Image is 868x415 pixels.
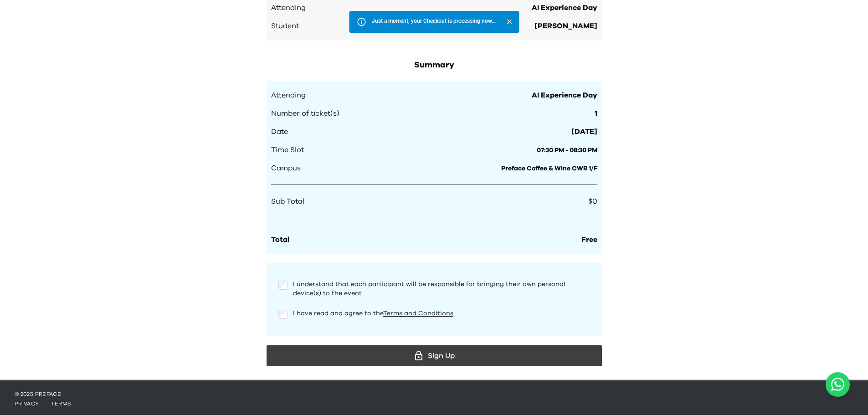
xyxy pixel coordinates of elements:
[271,20,299,31] span: Student
[537,147,597,154] span: 07:30 PM - 08:30 PM
[15,401,39,406] a: privacy
[293,281,565,297] span: I understand that each participant will be responsible for bringing their own personal device(s) ...
[271,108,339,119] span: Number of ticket(s)
[51,401,72,406] a: terms
[571,126,597,137] span: [DATE]
[826,372,850,397] button: Open WhatsApp chat
[271,90,306,101] span: Attending
[501,165,597,172] span: Preface Coffee & Wine CWB 1/F
[588,198,597,205] span: $0
[372,14,496,30] div: Just a moment, your Checkout is processing now...
[271,2,306,13] span: Attending
[532,90,597,101] span: AI Experience Day
[274,349,595,363] div: Sign Up
[271,126,288,137] span: Date
[39,401,51,406] span: ·
[271,163,301,174] span: Campus
[293,310,455,317] span: I have read and agree to the .
[271,196,304,207] span: Sub Total
[15,390,853,398] p: © 2025 Preface
[826,372,850,397] a: Chat with us on WhatsApp
[267,345,602,366] button: Sign Up
[383,310,453,317] a: Terms and Conditions
[271,144,304,155] span: Time Slot
[595,108,597,119] span: 1
[534,20,597,31] div: [PERSON_NAME]
[267,59,602,72] h2: Summary
[532,2,597,13] span: AI Experience Day
[581,234,597,245] div: Free
[503,15,515,28] button: Close
[271,236,289,243] span: Total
